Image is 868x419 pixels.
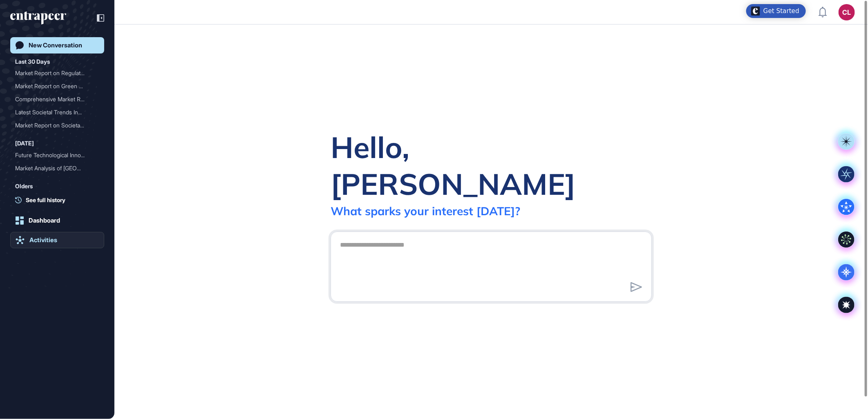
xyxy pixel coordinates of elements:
[15,57,50,67] div: Last 30 Days
[331,129,652,202] div: Hello, [PERSON_NAME]
[15,93,93,106] div: Comprehensive Market Repo...
[15,106,93,119] div: Latest Societal Trends In...
[15,106,99,119] div: Latest Societal Trends Influencing the Automotive Industry
[15,67,93,80] div: Market Report on Regulato...
[15,181,33,191] div: Olders
[10,11,66,25] div: entrapeer-logo
[763,7,799,15] div: Get Started
[839,4,855,20] button: CL
[15,119,93,132] div: Market Report on Societal...
[15,138,34,148] div: [DATE]
[15,80,93,93] div: Market Report on Green So...
[29,42,82,49] div: New Conversation
[26,196,65,204] span: See full history
[15,162,93,175] div: Market Analysis of [GEOGRAPHIC_DATA]'...
[15,162,99,175] div: Market Analysis of Japan's Automotive Industry and Related Technologies: Trends, Key Players, and...
[15,67,99,80] div: Market Report on Regulatory Intelligence Technology: Analysis and Insights for USA, Europe, and C...
[751,7,760,16] img: launcher-image-alternative-text
[746,4,806,18] div: Open Get Started checklist
[15,149,93,162] div: Future Technological Inno...
[331,204,520,218] div: What sparks your interest [DATE]?
[10,232,104,248] a: Activities
[15,149,99,162] div: Future Technological Innovations in the Automotive Industry by 2035
[15,80,99,93] div: Market Report on Green Software Engineering in Major Regions: USA, Europe, China, India, Japan, a...
[15,93,99,106] div: Comprehensive Market Report on AI Foundation Models Across Major Global Markets
[10,212,104,229] a: Dashboard
[29,236,57,244] div: Activities
[15,196,104,204] a: See full history
[29,217,60,224] div: Dashboard
[15,119,99,132] div: Market Report on Societal Trends
[10,37,104,53] a: New Conversation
